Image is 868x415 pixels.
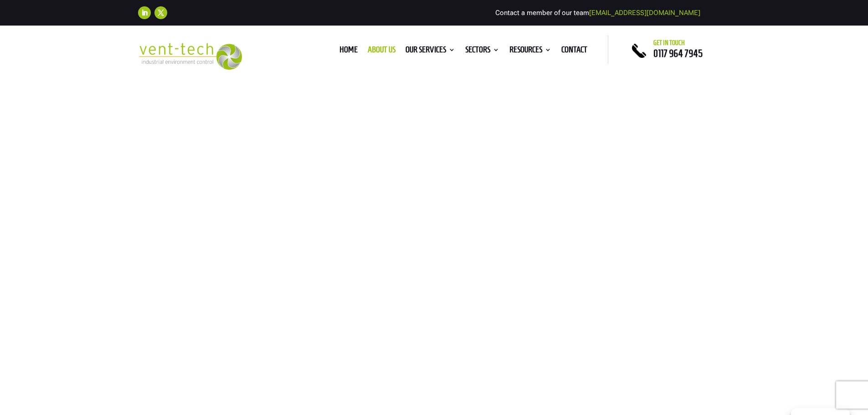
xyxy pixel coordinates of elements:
a: Sectors [465,46,499,56]
a: 0117 964 7945 [653,48,703,59]
span: Contact a member of our team [495,9,700,17]
a: [EMAIL_ADDRESS][DOMAIN_NAME] [589,9,700,17]
a: Home [339,46,358,56]
a: Contact [561,46,587,56]
a: Resources [509,46,551,56]
a: About us [368,46,395,56]
a: Follow on X [154,6,167,19]
a: Our Services [406,46,455,56]
span: Get in touch [653,39,685,46]
img: 2023-09-27T08_35_16.549ZVENT-TECH---Clear-background [138,43,242,70]
a: Follow on LinkedIn [138,6,151,19]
